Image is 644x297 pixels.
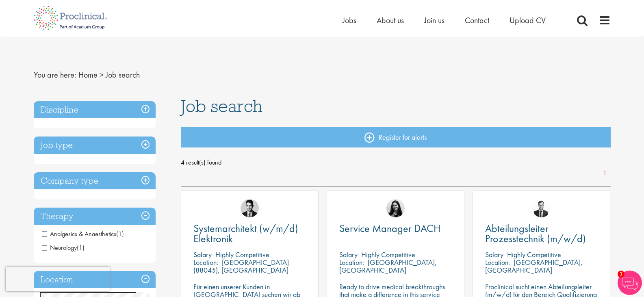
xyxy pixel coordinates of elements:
[510,15,546,26] a: Upload CV
[599,169,611,178] a: 1
[181,127,611,147] a: Register for alerts
[193,250,212,259] span: Salary
[377,15,404,26] a: About us
[465,15,489,26] a: Contact
[193,221,298,245] span: Systemarchitekt (w/m/d) Elektronik
[193,223,306,244] a: Systemarchitekt (w/m/d) Elektronik
[6,267,110,291] iframe: reCAPTCHA
[485,258,583,275] p: [GEOGRAPHIC_DATA], [GEOGRAPHIC_DATA]
[618,271,624,277] span: 1
[193,258,218,267] span: Location:
[339,258,437,275] p: [GEOGRAPHIC_DATA], [GEOGRAPHIC_DATA]
[106,69,140,80] span: Job search
[485,250,503,259] span: Salary
[78,69,98,80] a: breadcrumb link
[339,223,452,234] a: Service Manager DACH
[42,243,77,252] span: Neurology
[507,250,561,259] p: Highly Competitive
[386,199,405,217] img: Indre Stankeviciute
[34,69,76,80] span: You are here:
[532,199,551,217] img: Antoine Mortiaux
[485,258,510,267] span: Location:
[100,69,104,80] span: >
[339,250,358,259] span: Salary
[34,101,156,119] h3: Discipline
[34,172,156,190] h3: Company type
[339,258,364,267] span: Location:
[339,221,440,235] span: Service Manager DACH
[34,137,156,154] h3: Job type
[77,243,85,252] span: (1)
[424,15,445,26] a: Join us
[485,223,598,244] a: Abteilungsleiter Prozesstechnik (m/w/d)
[42,243,85,252] span: Neurology
[485,221,586,245] span: Abteilungsleiter Prozesstechnik (m/w/d)
[42,230,124,238] span: Analgesics & Anaesthetics
[116,230,124,238] span: (1)
[34,208,156,225] h3: Therapy
[215,250,269,259] p: Highly Competitive
[181,156,611,169] span: 4 result(s) found
[42,230,116,238] span: Analgesics & Anaesthetics
[241,199,259,217] img: Thomas Wenig
[361,250,415,259] p: Highly Competitive
[193,258,289,275] p: [GEOGRAPHIC_DATA] (88045), [GEOGRAPHIC_DATA]
[618,271,642,295] img: Chatbot
[343,15,356,26] a: Jobs
[181,95,262,117] span: Job search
